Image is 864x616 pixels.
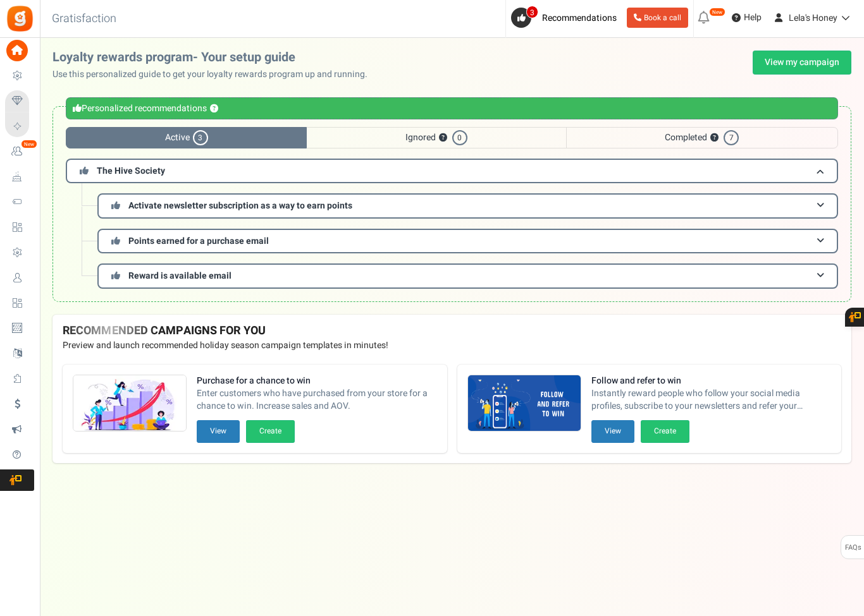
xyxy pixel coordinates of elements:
strong: Follow and refer to win [591,375,832,387]
a: Book a call [627,8,688,28]
span: Completed [566,127,838,148]
button: Create [246,420,295,442]
button: View [591,420,634,442]
span: Enter customers who have purchased from your store for a chance to win. Increase sales and AOV. [197,387,437,413]
span: The Hive Society [97,164,165,178]
h4: RECOMMENDED CAMPAIGNS FOR YOU [63,325,841,337]
button: ? [210,105,218,113]
img: Gratisfaction [6,4,34,33]
em: New [709,8,725,16]
span: Help [741,11,762,24]
span: 3 [526,6,538,18]
span: Lela's Honey [789,11,837,25]
p: Use this personalized guide to get your loyalty rewards program up and running. [52,68,378,81]
a: Help [727,8,767,28]
span: Ignored [307,127,565,148]
span: FAQs [844,536,861,560]
button: ? [710,134,719,142]
button: ? [439,134,447,142]
span: Recommendations [542,11,617,25]
button: Create [641,420,689,442]
span: Instantly reward people who follow your social media profiles, subscribe to your newsletters and ... [591,387,832,413]
em: New [21,140,37,148]
a: New [5,141,34,162]
h3: Gratisfaction [38,6,130,32]
span: Points earned for a purchase email [128,234,269,248]
div: Personalized recommendations [66,97,838,119]
a: View my campaign [753,51,851,75]
h2: Loyalty rewards program- Your setup guide [52,51,378,64]
span: 3 [193,130,208,145]
span: 7 [724,130,739,145]
span: Activate newsletter subscription as a way to earn points [128,199,352,212]
p: Preview and launch recommended holiday season campaign templates in minutes! [63,339,841,352]
img: Recommended Campaigns [73,375,186,432]
span: 0 [452,130,467,145]
button: View [197,420,240,442]
span: Active [66,127,307,148]
img: Recommended Campaigns [468,375,581,432]
a: 3 Recommendations [511,8,622,28]
strong: Purchase for a chance to win [197,375,437,387]
span: Reward is available email [128,269,231,282]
